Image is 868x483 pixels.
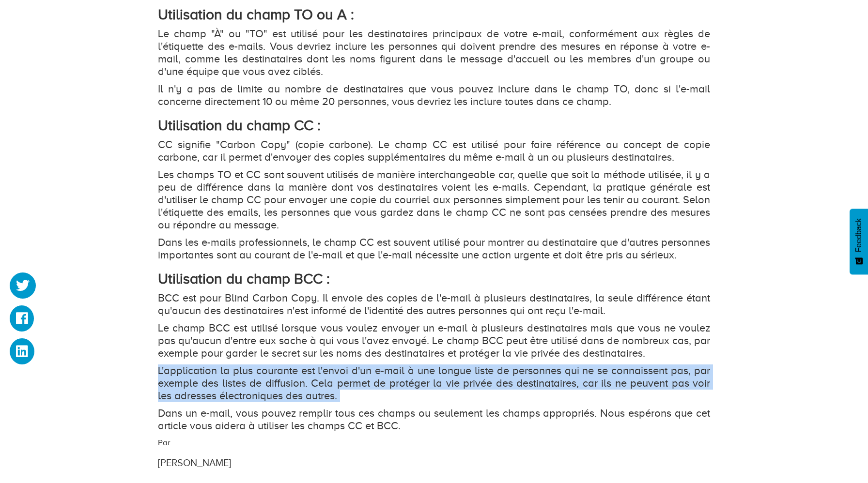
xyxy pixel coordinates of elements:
[158,28,710,78] p: Le champ "À" ou "TO" est utilisé pour les destinataires principaux de votre e-mail, conformément ...
[151,437,623,470] div: Par
[850,209,868,274] button: Feedback - Afficher l’enquête
[158,83,710,108] p: Il n'y a pas de limite au nombre de destinataires que vous pouvez inclure dans le champ TO, donc ...
[158,168,710,231] p: Les champs TO et CC sont souvent utilisés de manière interchangeable car, quelle que soit la méth...
[158,407,710,432] p: Dans un e-mail, vous pouvez remplir tous ces champs ou seulement les champs appropriés. Nous espé...
[158,138,710,164] p: CC signifie "Carbon Copy" (copie carbone). Le champ CC est utilisé pour faire référence au concep...
[158,271,330,287] strong: Utilisation du champ BCC :
[158,6,354,23] strong: Utilisation du champ TO ou A :
[158,292,710,317] p: BCC est pour Blind Carbon Copy. Il envoie des copies de l'e-mail à plusieurs destinataires, la se...
[158,117,321,134] strong: Utilisation du champ CC :
[158,236,710,261] p: Dans les e-mails professionnels, le champ CC est souvent utilisé pour montrer au destinataire que...
[158,457,616,468] h3: [PERSON_NAME]
[158,322,710,360] p: Le champ BCC est utilisé lorsque vous voulez envoyer un e-mail à plusieurs destinataires mais que...
[854,218,863,252] span: Feedback
[158,364,710,402] p: L'application la plus courante est l'envoi d'un e-mail à une longue liste de personnes qui ne se ...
